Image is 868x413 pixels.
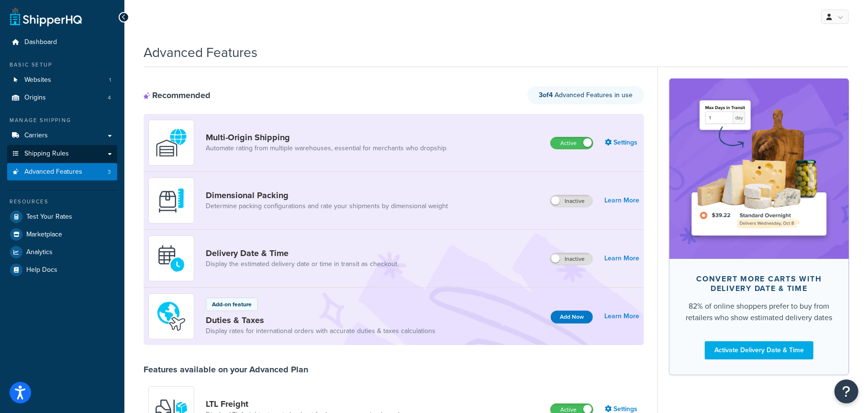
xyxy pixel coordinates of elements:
[26,213,72,221] span: Test Your Rates
[144,43,257,62] h1: Advanced Features
[7,127,117,145] a: Carriers
[7,33,117,51] a: Dashboard
[7,163,117,181] a: Advanced Features3
[685,274,834,293] div: Convert more carts with delivery date & time
[109,76,111,84] span: 1
[684,93,835,244] img: feature-image-ddt-36eae7f7280da8017bfb280eaccd9c446f90b1fe08728e4019434db127062ab4.png
[206,132,446,143] a: Multi-Origin Shipping
[7,89,117,107] a: Origins4
[7,226,117,243] a: Marketplace
[7,244,117,261] a: Analytics
[539,90,553,100] strong: 3 of 4
[24,76,51,84] span: Websites
[108,94,111,102] span: 4
[26,248,53,257] span: Analytics
[550,195,592,207] label: Inactive
[835,380,858,403] button: Open Resource Center
[108,168,111,176] span: 3
[24,38,57,46] span: Dashboard
[24,150,69,158] span: Shipping Rules
[550,253,592,265] label: Inactive
[24,132,48,140] span: Carriers
[685,301,834,324] div: 82% of online shoppers prefer to buy from retailers who show estimated delivery dates
[7,163,117,181] li: Advanced Features
[206,190,448,201] a: Dimensional Packing
[212,300,252,309] p: Add-on feature
[206,201,448,211] a: Determine packing configurations and rate your shipments by dimensional weight
[604,252,639,265] a: Learn More
[605,136,639,149] a: Settings
[551,311,593,324] button: Add Now
[7,71,117,89] li: Websites
[7,261,117,279] a: Help Docs
[7,145,117,163] a: Shipping Rules
[26,266,57,274] span: Help Docs
[206,144,446,153] a: Automate rating from multiple warehouses, essential for merchants who dropship
[206,315,435,325] a: Duties & Taxes
[24,94,46,102] span: Origins
[7,208,117,225] a: Test Your Rates
[155,184,188,217] img: DTVBYsAAAAAASUVORK5CYII=
[206,399,403,409] a: LTL Freight
[206,259,399,269] a: Display the estimated delivery date or time in transit as checkout.
[155,242,188,275] img: gfkeb5ejjkALwAAAABJRU5ErkJggg==
[26,231,62,239] span: Marketplace
[604,310,639,323] a: Learn More
[7,71,117,89] a: Websites1
[206,326,435,336] a: Display rates for international orders with accurate duties & taxes calculations
[7,89,117,107] li: Origins
[539,90,633,100] span: Advanced Features in use
[206,248,399,258] a: Delivery Date & Time
[144,364,308,375] div: Features available on your Advanced Plan
[155,300,188,333] img: icon-duo-feat-landed-cost-7136b061.png
[7,198,117,206] div: Resources
[144,90,211,100] div: Recommended
[551,137,593,149] label: Active
[604,194,639,207] a: Learn More
[155,126,188,159] img: WatD5o0RtDAAAAAElFTkSuQmCC
[705,341,813,359] a: Activate Delivery Date & Time
[24,168,82,176] span: Advanced Features
[7,116,117,124] div: Manage Shipping
[7,61,117,69] div: Basic Setup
